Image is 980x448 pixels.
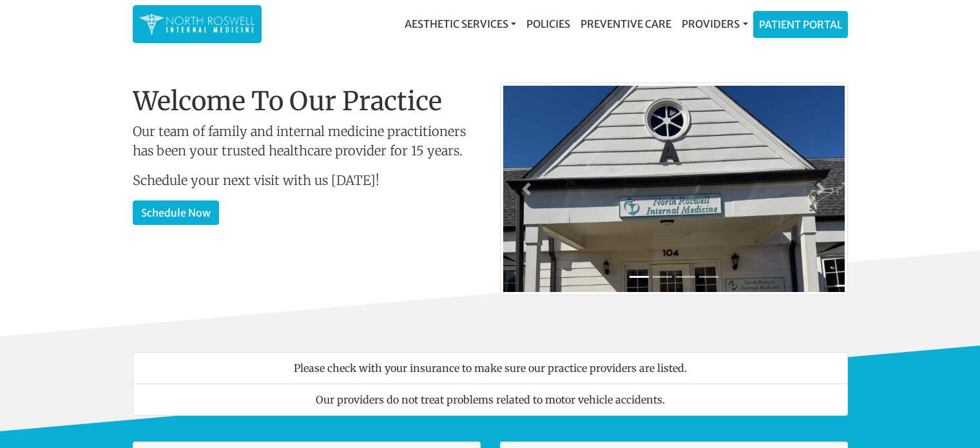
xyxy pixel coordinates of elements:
li: Our providers do not treat problems related to motor vehicle accidents. [133,384,848,416]
a: Preventive Care [575,11,677,37]
a: Patient Portal [754,12,847,37]
p: Our team of family and internal medicine practitioners has been your trusted healthcare provider ... [133,122,481,161]
a: Providers [677,11,753,37]
h1: Welcome To Our Practice [133,86,481,117]
img: North Roswell Internal Medicine [139,12,255,37]
a: Policies [521,11,575,37]
a: Schedule Now [133,200,219,225]
a: Aesthetic Services [399,11,521,37]
li: Please check with your insurance to make sure our practice providers are listed. [133,352,848,384]
p: Schedule your next visit with us [DATE]! [133,171,481,190]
